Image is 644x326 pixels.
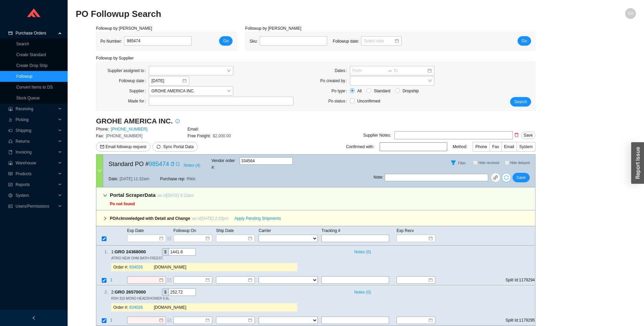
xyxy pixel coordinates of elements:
[152,142,198,152] button: syncSync Portal Data
[167,318,171,322] span: form
[110,216,190,221] span: PO Acknowledged with Detail and Change
[355,88,364,94] span: All
[351,288,371,293] button: Notes (0)
[8,139,13,143] span: customer-service
[16,63,48,68] a: Create Drop Ship
[173,228,196,233] span: Followup On
[513,130,520,140] button: delete
[97,168,102,173] span: down
[113,265,128,270] span: Order #:
[458,161,466,165] span: Filter
[170,162,174,166] span: copy
[115,288,152,296] span: GRO 26570000
[448,157,459,168] button: Filter
[351,248,371,253] button: Notes (0)
[8,193,13,197] span: setting
[96,116,173,126] h3: GROHE AMERICA INC.
[505,277,535,284] span: Split Id: 1179294
[513,133,520,137] span: delete
[176,162,180,166] span: export
[103,216,107,220] span: right
[512,173,530,182] button: Save
[184,162,200,169] span: Notes ( 4 )
[510,97,531,107] button: Search
[219,36,233,46] button: Go
[96,142,150,152] button: mailEmail followup request
[173,119,182,123] span: info-circle
[96,249,108,255] div: 1 .
[8,172,13,176] span: read
[346,142,535,152] div: Confirmed with: Method:
[249,36,407,46] div: Sku: Followup date:
[371,88,393,94] span: Standard
[127,228,144,233] span: Exp Date
[162,288,169,296] div: $
[16,136,56,147] span: Returns
[110,201,196,207] div: Po not found
[502,175,511,180] span: sync
[363,132,391,139] div: Supplier Notes:
[111,256,164,260] span: ATRIO NEW OHM BATH FREEST.
[320,76,350,86] label: Po created by:
[147,248,151,256] div: Copy
[16,190,56,201] span: System
[96,134,104,138] span: Fax:
[231,214,285,223] button: Apply Pending Shipments
[16,125,56,136] span: Shipping
[111,127,147,132] a: [PHONE_NUMBER]
[514,98,527,105] span: Search
[478,161,499,165] span: Hide received
[110,278,113,283] span: 1
[473,160,478,165] input: Hide received
[353,67,386,74] input: From
[110,192,156,198] span: Portal Scraper Data
[524,132,533,139] span: Save
[167,236,171,240] span: form
[16,168,56,179] span: Products
[151,87,231,95] span: GROHE AMERICA INC.
[154,265,186,270] span: [DOMAIN_NAME]
[115,248,152,256] span: GRO 24368000
[187,176,195,182] span: Rikki
[96,127,109,132] span: Phone:
[108,66,149,75] label: Supplier assigned to
[16,52,46,57] a: Create Standard
[519,144,533,149] span: System
[212,157,238,171] span: Vendor order # :
[158,193,194,198] span: as of [DATE] 9:12am
[475,144,487,149] span: Phone
[8,183,13,187] span: fund
[109,176,118,182] span: Date:
[188,134,211,138] span: Free Freight:
[259,228,271,233] span: Carrier
[448,160,458,165] span: filter
[505,317,535,324] span: Split Id: 1179295
[100,145,104,149] span: mail
[235,215,281,222] span: Apply Pending Shipments
[149,161,169,167] a: 985474
[110,318,113,323] span: 1
[129,86,148,96] label: Supplier:
[167,278,171,282] span: form
[162,248,169,256] div: $
[628,8,634,19] span: SH
[157,145,161,149] span: sync
[521,132,535,139] button: Save
[335,66,350,75] label: Dates:
[393,67,427,74] input: To
[96,56,134,61] span: Followup by Supplier
[354,289,371,296] span: Notes ( 0 )
[32,316,36,320] span: left
[16,42,29,46] a: Search
[176,161,180,167] a: export
[357,99,380,103] span: Unconfirmed
[502,173,511,182] button: sync
[96,289,108,296] div: 2 .
[170,161,174,167] div: Copy
[493,176,498,181] span: link
[111,297,169,300] span: RSH 310 MONO HEADSHOWER 6,6L
[518,36,531,46] button: Go
[96,26,152,31] span: Followup by [PERSON_NAME]
[216,228,234,233] span: Ship Date
[111,289,115,296] span: 2 :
